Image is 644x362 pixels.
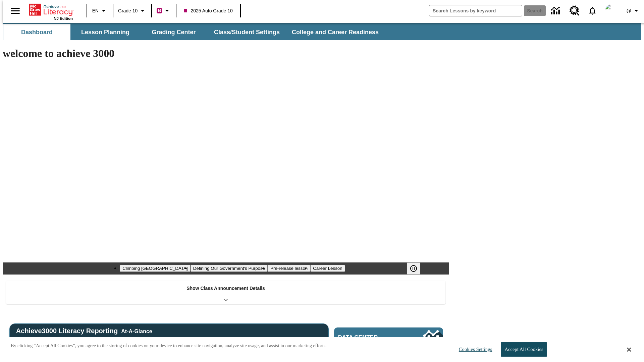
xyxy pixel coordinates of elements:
span: 2025 Auto Grade 10 [184,7,232,14]
button: Select a new avatar [601,2,623,19]
p: By clicking “Accept All Cookies”, you agree to the storing of cookies on your device to enhance s... [11,343,327,349]
button: Open side menu [5,1,25,21]
a: Home [29,3,73,16]
button: Accept All Cookies [501,342,547,357]
span: Achieve3000 Literacy Reporting [16,327,152,335]
button: Slide 4 Career Lesson [310,265,345,272]
button: Dashboard [3,24,70,40]
button: College and Career Readiness [286,24,384,40]
h1: welcome to achieve 3000 [3,47,449,60]
button: Language: EN, Select a language [89,5,111,17]
button: Class/Student Settings [209,24,285,40]
button: Slide 2 Defining Our Government's Purpose [191,265,268,272]
a: Data Center [334,327,443,348]
button: Profile/Settings [623,5,644,17]
a: Resource Center, Will open in new tab [566,2,584,20]
span: @ [626,7,631,14]
p: Show Class Announcement Details [186,285,265,292]
div: SubNavbar [3,24,385,40]
span: EN [92,7,99,14]
button: Grade: Grade 10, Select a grade [115,5,149,17]
span: Data Center [338,334,401,341]
input: search field [429,5,522,16]
a: Data Center [547,2,566,20]
span: Grade 10 [118,7,138,14]
div: Home [29,2,73,20]
button: Slide 3 Pre-release lesson [268,265,310,272]
button: Cookies Settings [453,343,495,356]
div: At-A-Glance [121,327,152,335]
span: NJ Edition [54,16,73,20]
button: Grading Center [140,24,207,40]
span: B [158,6,161,15]
button: Lesson Planning [72,24,139,40]
img: Avatar [605,4,619,17]
div: Show Class Announcement Details [6,281,445,304]
a: Notifications [584,2,601,19]
button: Slide 1 Climbing Mount Tai [120,265,190,272]
div: SubNavbar [3,23,641,40]
button: Pause [407,262,420,275]
button: Close [627,347,631,353]
div: Pause [407,262,427,275]
button: Boost Class color is violet red. Change class color [154,5,174,17]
